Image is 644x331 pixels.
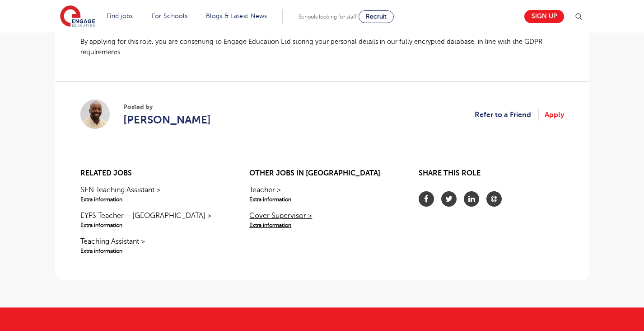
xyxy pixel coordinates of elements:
h2: Other jobs in [GEOGRAPHIC_DATA] [249,169,394,178]
a: Cover Supervisor >Extra information [249,210,394,229]
a: Teacher >Extra information [249,184,394,203]
span: Extra information [80,247,225,255]
span: Extra information [80,221,225,229]
a: Teaching Assistant >Extra information [80,236,225,255]
a: Apply [545,109,564,121]
span: Posted by [123,102,211,112]
a: SEN Teaching Assistant >Extra information [80,184,225,203]
a: Blogs & Latest News [206,13,267,19]
h2: Related jobs [80,169,225,178]
span: Extra information [249,221,394,229]
a: Recruit [359,10,394,23]
span: Extra information [80,195,225,203]
span: By applying for this role, you are consenting to Engage Education Ltd storing your personal detai... [80,38,542,55]
span: Extra information [249,195,394,203]
a: Find jobs [107,13,133,19]
span: Schools looking for staff [299,14,357,20]
a: Refer to a Friend [475,109,539,121]
img: Engage Education [60,5,95,28]
h2: Share this role [419,169,564,182]
a: EYFS Teacher – [GEOGRAPHIC_DATA] >Extra information [80,210,225,229]
a: Sign up [524,10,564,23]
a: For Schools [152,13,187,19]
span: Recruit [366,13,387,20]
a: [PERSON_NAME] [123,112,211,128]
